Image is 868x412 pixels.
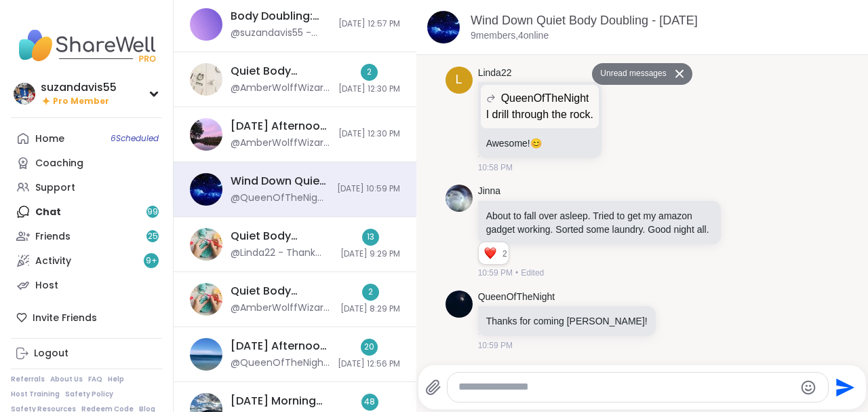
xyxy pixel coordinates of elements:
a: Support [11,175,162,200]
a: Referrals [11,375,45,384]
button: Send [829,372,859,402]
div: Logout [34,347,68,360]
span: [DATE] 10:59 PM [337,183,400,195]
a: Friends25 [11,224,162,248]
img: suzandavis55 [14,83,35,105]
button: Reactions: love [483,248,497,259]
img: https://sharewell-space-live.sfo3.digitaloceanspaces.com/user-generated/c722de09-23e1-4113-a62c-2... [446,185,473,212]
span: 25 [148,231,158,242]
img: Quiet Body Doubling For Productivity - Friday, Oct 03 [190,63,222,96]
div: Host [35,279,58,293]
div: Quiet Body Doubling- Creativity/ Productivity , [DATE] [231,284,332,299]
span: 10:59 PM [478,267,513,279]
a: Host Training [11,390,60,399]
div: 2 [362,284,379,301]
div: Invite Friends [11,305,162,330]
div: 2 [361,64,378,81]
div: [DATE] Afternoon 2 Body Doublers and Chillers!, [DATE] [231,119,330,134]
a: Jinna [478,185,500,198]
div: Reaction list [479,242,502,264]
span: [DATE] 12:56 PM [338,358,400,370]
div: @AmberWolffWizard - [URL][DOMAIN_NAME] [231,136,330,150]
p: Awesome! [486,136,593,150]
span: 9 + [146,255,157,267]
span: [DATE] 12:30 PM [338,128,400,140]
a: Logout [11,341,162,366]
div: Friends [35,230,71,244]
button: Unread messages [592,63,670,85]
div: [DATE] Morning Body Doublers and Chillers!, [DATE] [231,394,331,409]
a: Linda22 [478,67,512,80]
div: Home [35,132,64,146]
button: Emoji picker [800,379,816,396]
img: Wind Down Quiet Body Doubling - Friday, Oct 03 [190,173,222,206]
div: @Linda22 - Thank you! :-) [231,246,332,260]
p: Thanks for coming [PERSON_NAME]! [486,314,648,328]
span: 😊 [530,138,542,149]
a: Safety Policy [65,390,113,399]
div: @AmberWolffWizard - [URL][DOMAIN_NAME] [231,301,332,315]
span: Pro Member [53,96,109,107]
div: Support [35,181,75,195]
img: Quiet Body Doubling- Creativity/ Productivity Pt 2, Oct 03 [190,228,222,261]
a: About Us [50,375,83,384]
span: L [456,71,462,89]
div: @AmberWolffWizard - [URL][DOMAIN_NAME] [231,81,330,95]
span: 10:58 PM [478,162,513,174]
span: 6 Scheduled [111,133,159,144]
span: [DATE] 12:30 PM [338,83,400,95]
span: 10:59 PM [478,339,513,352]
div: Quiet Body Doubling- Creativity/ Productivity Pt 2, [DATE] [231,229,332,244]
div: Body Doubling: Get It Done, [DATE] [231,9,330,24]
div: 20 [361,339,378,356]
div: Wind Down Quiet Body Doubling - [DATE] [231,174,329,189]
a: Help [108,375,124,384]
a: Host [11,273,162,297]
a: FAQ [88,375,102,384]
div: 13 [362,229,379,246]
a: Wind Down Quiet Body Doubling - [DATE] [471,14,698,27]
span: [DATE] 9:29 PM [340,248,400,260]
p: About to fall over asleep. Tried to get my amazon gadget working. Sorted some laundry. Good night... [486,209,713,236]
textarea: Type your message [458,380,794,394]
span: Edited [521,267,544,279]
div: suzandavis55 [41,80,117,95]
div: Quiet Body Doubling For Productivity - [DATE] [231,64,330,79]
div: [DATE] Afternoon Body Doublers and Chillers!, [DATE] [231,339,330,354]
span: [DATE] 8:29 PM [340,303,400,315]
a: QueenOfTheNight [478,291,555,304]
p: 9 members, 4 online [471,29,549,43]
a: Activity9+ [11,248,162,273]
div: @QueenOfTheNight - Thanks for coming Jinna! [231,191,329,205]
div: 48 [361,394,378,411]
span: • [515,267,518,279]
img: ShareWell Nav Logo [11,22,162,69]
img: https://sharewell-space-live.sfo3.digitaloceanspaces.com/user-generated/d7277878-0de6-43a2-a937-4... [446,291,473,318]
img: Body Doubling: Get It Done, Oct 04 [190,8,222,41]
img: Friday Afternoon Body Doublers and Chillers!, Oct 03 [190,338,222,371]
div: Activity [35,255,71,268]
div: @QueenOfTheNight - Picked up library books [231,356,330,370]
span: QueenOfTheNight [501,90,589,107]
img: Friday Afternoon 2 Body Doublers and Chillers!, Oct 03 [190,118,222,151]
img: Quiet Body Doubling- Creativity/ Productivity , Oct 03 [190,283,222,316]
p: I drill through the rock. [486,107,593,123]
div: Coaching [35,157,83,170]
div: @suzandavis55 - That is an impressive list above! I opened mail, made arrangements to meet a frie... [231,26,330,40]
img: Wind Down Quiet Body Doubling - Friday, Oct 03 [427,11,460,43]
span: [DATE] 12:57 PM [338,18,400,30]
a: Home6Scheduled [11,126,162,151]
a: Coaching [11,151,162,175]
span: 2 [502,248,509,260]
